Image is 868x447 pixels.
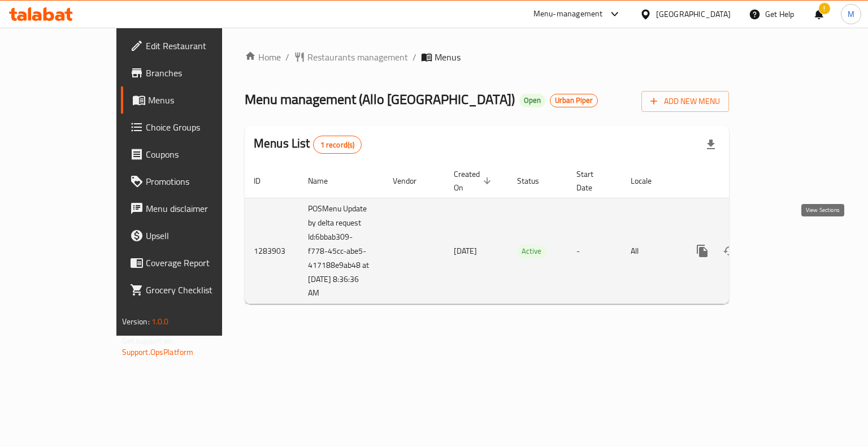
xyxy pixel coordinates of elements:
td: POSMenu Update by delta request Id:6bbab309-f778-45cc-abe5-417188e9ab48 at [DATE] 8:36:36 AM [299,198,384,304]
span: Menus [435,50,461,64]
a: Branches [121,59,262,86]
span: Name [308,174,342,188]
span: Locale [631,174,666,188]
table: enhanced table [245,164,806,305]
span: 1.0.0 [151,314,169,329]
a: Upsell [121,222,262,249]
a: Edit Restaurant [121,32,262,59]
span: Version: [122,314,150,329]
span: Edit Restaurant [146,39,253,53]
span: Active [517,245,546,258]
span: Grocery Checklist [146,283,253,297]
nav: breadcrumb [245,50,729,64]
span: Branches [146,66,253,80]
a: Support.OpsPlatform [122,345,194,359]
span: Add New Menu [650,94,720,109]
span: M [848,8,854,20]
a: Restaurants management [294,50,408,64]
li: / [285,50,289,64]
span: Menu management ( Allo [GEOGRAPHIC_DATA] ) [245,86,515,112]
a: Menus [121,86,262,114]
td: 1283903 [245,198,299,304]
span: Restaurants management [307,50,408,64]
a: Coupons [121,141,262,168]
div: Export file [697,131,724,158]
div: Open [519,94,545,107]
span: Menu disclaimer [146,202,253,215]
span: Status [517,174,554,188]
span: Coupons [146,147,253,161]
span: Coverage Report [146,256,253,270]
button: more [689,237,716,264]
div: Active [517,245,546,258]
span: Vendor [393,174,431,188]
span: Get support on: [122,333,174,348]
a: Grocery Checklist [121,276,262,303]
span: [DATE] [454,244,477,258]
span: Menus [148,93,253,107]
span: Open [519,96,545,105]
td: - [567,198,622,304]
span: Choice Groups [146,120,253,134]
span: Start Date [576,167,608,194]
a: Choice Groups [121,114,262,141]
span: Promotions [146,175,253,188]
span: Upsell [146,229,253,242]
span: 1 record(s) [314,140,362,150]
a: Promotions [121,168,262,195]
a: Menu disclaimer [121,195,262,222]
button: Change Status [716,237,743,264]
li: / [413,50,416,64]
td: All [622,198,680,304]
div: [GEOGRAPHIC_DATA] [656,8,731,20]
a: Home [245,50,281,64]
th: Actions [680,164,806,198]
span: Urban Piper [550,96,597,105]
span: ID [254,174,275,188]
a: Coverage Report [121,249,262,276]
button: Add New Menu [641,91,729,112]
div: Total records count [313,136,362,154]
div: Menu-management [533,7,603,21]
h2: Menus List [254,135,362,154]
span: Created On [454,167,494,194]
